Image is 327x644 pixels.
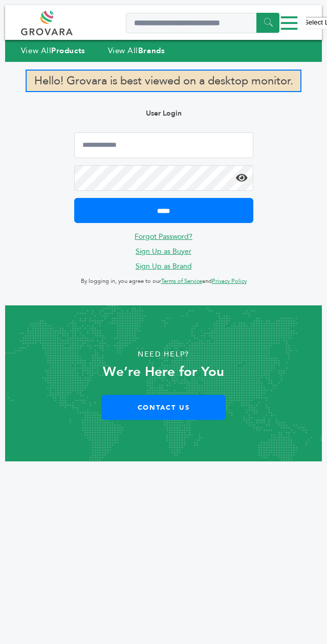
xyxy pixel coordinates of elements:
[101,395,226,420] a: Contact Us
[212,277,247,285] a: Privacy Policy
[51,46,85,56] strong: Products
[74,275,253,287] p: By logging in, you agree to our and
[21,46,85,56] a: View AllProducts
[146,108,182,118] b: User Login
[26,70,301,92] p: Hello! Grovara is best viewed on a desktop monitor.
[126,13,279,33] input: Search a product or brand...
[135,232,192,241] a: Forgot Password?
[74,165,253,191] input: Password
[136,261,192,271] a: Sign Up as Brand
[138,46,165,56] strong: Brands
[21,12,306,35] div: Menu
[161,277,202,285] a: Terms of Service
[74,132,253,158] input: Email Address
[21,347,306,362] p: Need Help?
[108,46,165,56] a: View AllBrands
[103,363,224,381] strong: We’re Here for You
[136,247,191,256] a: Sign Up as Buyer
